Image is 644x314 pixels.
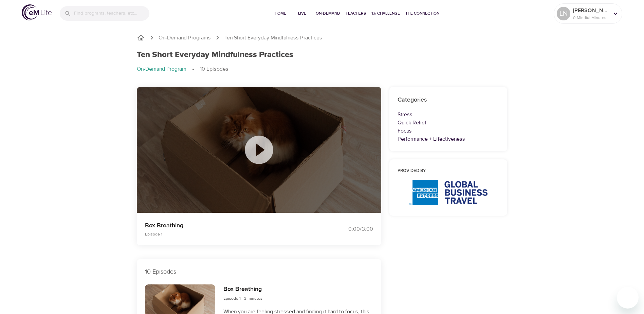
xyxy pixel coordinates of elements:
[409,180,487,205] img: AmEx%20GBT%20logo.png
[145,221,314,230] p: Box Breathing
[145,267,373,276] p: 10 Episodes
[398,135,499,143] p: Performance + Effectiveness
[224,34,322,42] p: Ten Short Everyday Mindfulness Practices
[137,65,508,73] nav: breadcrumb
[137,65,186,73] p: On-Demand Program
[398,119,499,127] p: Quick Relief
[159,34,211,42] a: On-Demand Programs
[398,127,499,135] p: Focus
[398,95,499,105] h6: Categories
[223,284,262,294] h6: Box Breathing
[137,50,293,60] h1: Ten Short Everyday Mindfulness Practices
[316,10,340,17] span: On-Demand
[573,6,609,15] p: [PERSON_NAME]
[272,10,289,17] span: Home
[557,7,570,20] div: LN
[573,15,609,21] p: 0 Mindful Minutes
[74,6,149,21] input: Find programs, teachers, etc...
[137,34,508,42] nav: breadcrumb
[346,10,366,17] span: Teachers
[617,287,639,309] iframe: Button to launch messaging window
[398,168,499,175] h6: Provided by
[322,225,373,233] div: 0:00 / 3:00
[294,10,310,17] span: Live
[405,10,439,17] span: The Connection
[22,4,52,20] img: logo
[200,65,228,73] p: 10 Episodes
[223,296,262,301] span: Episode 1 - 3 minutes
[145,231,314,237] p: Episode 1
[398,110,499,119] p: Stress
[371,10,400,17] span: 1% Challenge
